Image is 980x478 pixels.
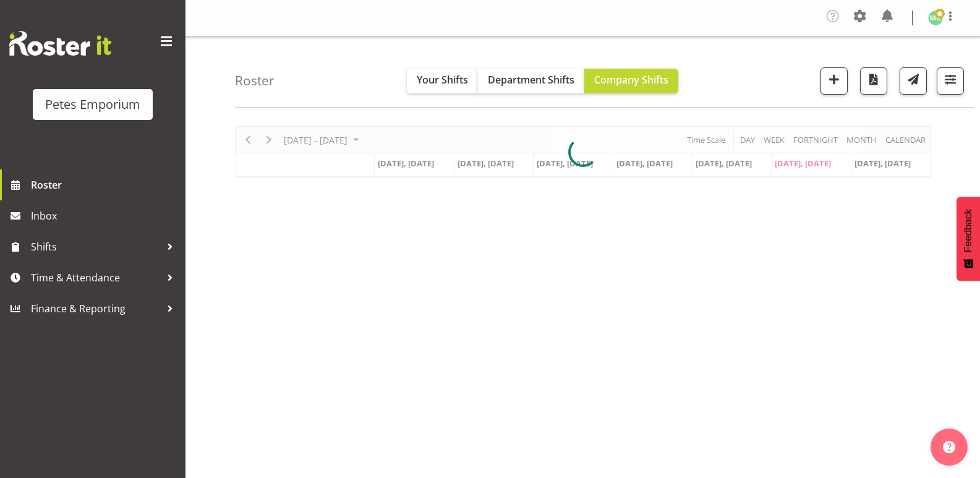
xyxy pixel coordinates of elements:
div: Petes Emporium [45,95,140,114]
button: Department Shifts [478,69,584,93]
span: Your Shifts [417,73,468,87]
span: Shifts [31,237,161,256]
img: melanie-richardson713.jpg [928,11,943,25]
span: Finance & Reporting [31,299,161,318]
span: Department Shifts [488,73,574,87]
button: Send a list of all shifts for the selected filtered period to all rostered employees. [900,67,927,95]
button: Feedback - Show survey [957,197,980,281]
span: Inbox [31,207,179,225]
button: Download a PDF of the roster according to the set date range. [860,67,887,95]
button: Filter Shifts [937,67,964,95]
span: Feedback [963,209,974,252]
button: Add a new shift [820,67,848,95]
button: Company Shifts [584,69,678,93]
img: help-xxl-2.png [943,441,955,453]
h4: Roster [235,74,275,88]
img: Rosterit website logo [9,31,111,56]
span: Roster [31,176,179,194]
span: Time & Attendance [31,268,161,287]
span: Company Shifts [594,73,668,87]
button: Your Shifts [407,69,478,93]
